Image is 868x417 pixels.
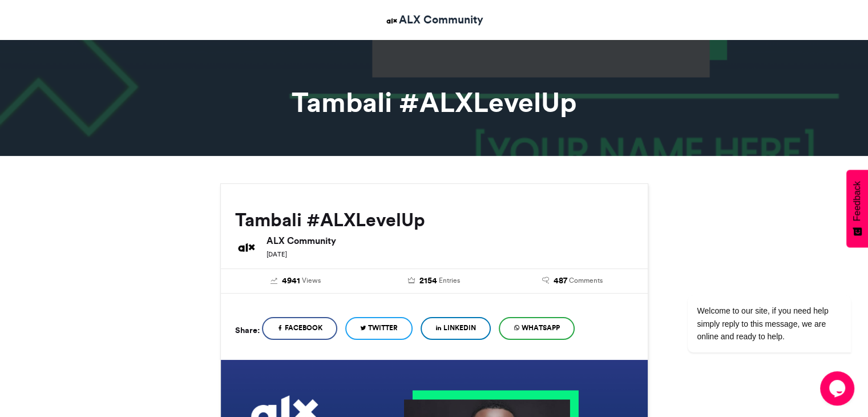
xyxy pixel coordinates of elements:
[522,323,560,333] span: WhatsApp
[118,89,751,116] h1: Tambali #ALXLevelUp
[267,236,633,245] h6: ALX Community
[373,275,495,287] a: 2154 Entries
[235,323,260,338] h5: Share:
[282,275,300,287] span: 4941
[421,317,491,340] a: LinkedIn
[499,317,575,340] a: WhatsApp
[345,317,413,340] a: Twitter
[443,323,476,333] span: LinkedIn
[385,14,399,28] img: ALX Community
[267,250,287,258] small: [DATE]
[852,181,862,221] span: Feedback
[235,210,633,230] h2: Tambali #ALXLevelUp
[302,275,321,286] span: Views
[235,236,258,259] img: ALX Community
[262,317,337,340] a: Facebook
[385,11,483,28] a: ALX Community
[820,371,857,406] iframe: chat widget
[235,275,357,287] a: 4941 Views
[651,192,857,366] iframe: chat widget
[569,275,603,286] span: Comments
[846,170,868,247] button: Feedback - Show survey
[512,275,633,287] a: 487 Comments
[368,323,398,333] span: Twitter
[554,275,567,287] span: 487
[439,275,460,286] span: Entries
[285,323,322,333] span: Facebook
[419,275,437,287] span: 2154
